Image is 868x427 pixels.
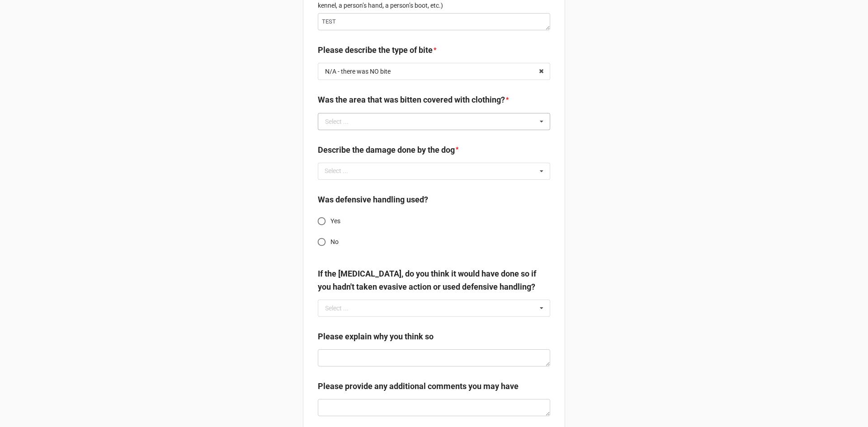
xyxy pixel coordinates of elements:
[318,144,455,156] label: Describe the damage done by the dog
[330,237,339,247] span: No
[325,305,349,311] div: Select ...
[318,94,505,106] label: Was the area that was bitten covered with clothing?
[318,193,428,206] label: Was defensive handling used?
[318,13,550,30] textarea: TEST
[325,118,349,125] div: Select ...
[330,216,340,226] span: Yes
[325,68,391,75] div: N/A - there was NO bite
[322,166,361,176] div: Select ...
[318,267,550,293] label: If the [MEDICAL_DATA], do you think it would have done so if you hadn't taken evasive action or u...
[318,44,433,56] label: Please describe the type of bite
[318,330,434,343] label: Please explain why you think so
[318,380,519,393] label: Please provide any additional comments you may have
